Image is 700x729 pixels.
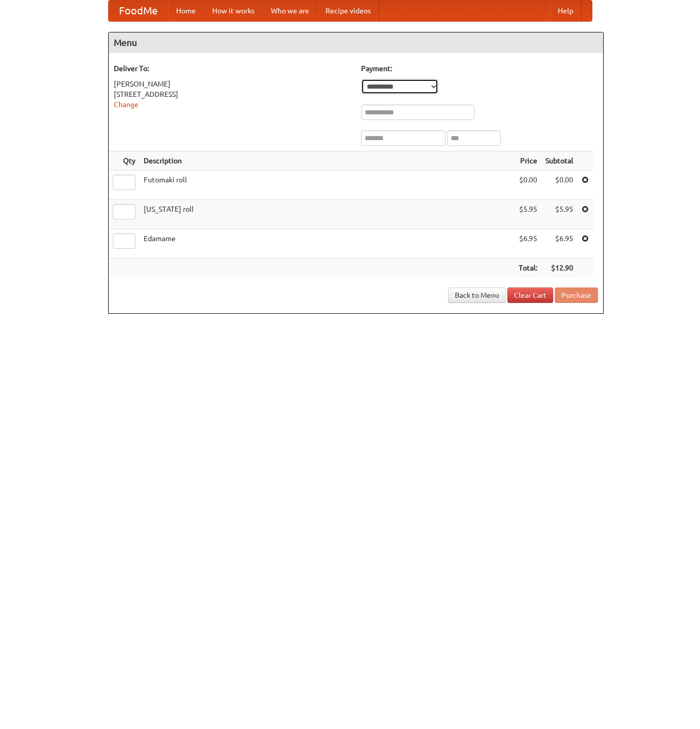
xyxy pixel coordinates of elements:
th: Qty [109,151,140,171]
a: How it works [204,1,263,21]
a: Back to Menu [448,287,506,303]
td: Edamame [140,229,515,259]
td: Futomaki roll [140,171,515,200]
a: FoodMe [109,1,168,21]
th: Subtotal [541,151,577,171]
div: [PERSON_NAME] [114,79,351,89]
td: $6.95 [515,229,541,259]
h5: Payment: [361,63,598,74]
td: $5.95 [515,200,541,229]
td: $0.00 [515,171,541,200]
td: $5.95 [541,200,577,229]
a: Help [550,1,582,21]
h5: Deliver To: [114,63,351,74]
h4: Menu [109,32,603,53]
th: Description [140,151,515,171]
td: $0.00 [541,171,577,200]
td: [US_STATE] roll [140,200,515,229]
td: $6.95 [541,229,577,259]
a: Home [168,1,204,21]
th: Total: [515,259,541,278]
th: Price [515,151,541,171]
a: Clear Cart [507,287,553,303]
a: Change [114,100,139,109]
a: Who we are [263,1,317,21]
a: Recipe videos [317,1,379,21]
th: $12.90 [541,259,577,278]
div: [STREET_ADDRESS] [114,89,351,99]
button: Purchase [555,287,598,303]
